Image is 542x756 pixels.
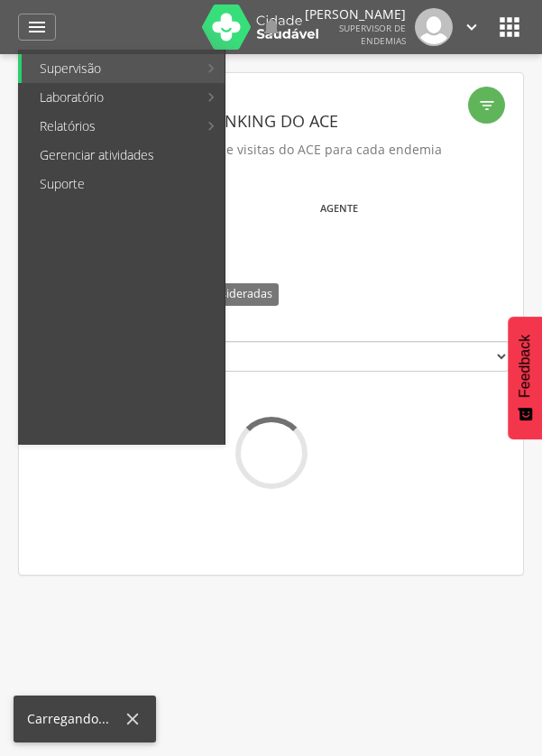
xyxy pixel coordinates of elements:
a: Relatórios [22,112,198,141]
a: Supervisão [22,54,198,83]
button: Feedback - Mostrar pesquisa [508,317,542,439]
a: Suporte [22,170,225,198]
a: Laboratório [22,83,198,112]
span: Feedback [517,335,533,398]
a: Gerenciar atividades [22,141,225,170]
